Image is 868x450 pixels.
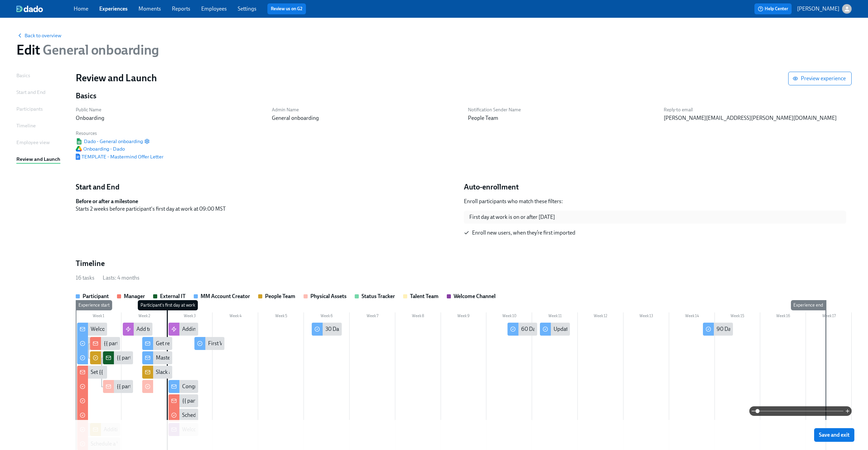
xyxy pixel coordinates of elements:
[76,114,264,122] p: Onboarding
[76,107,264,113] h6: Public Name
[310,293,347,299] strong: Physical Assets
[238,5,256,12] a: Settings
[76,274,94,282] div: 16 tasks
[464,211,847,224] div: First day at work is on or after [DATE]
[124,293,145,299] strong: Manager
[16,42,159,58] h1: Edit
[715,312,761,321] div: Week 15
[788,72,852,85] button: Preview experience
[83,293,109,299] strong: Participant
[441,312,487,321] div: Week 9
[304,312,350,321] div: Week 6
[76,138,143,145] a: Google SheetDado - General onboarding
[272,107,460,113] h6: Admin Name
[578,312,623,321] div: Week 12
[168,394,198,407] div: {{ participant.firstName }} starts [DATE]!
[90,337,120,350] div: {{ participant.firstName }}'s Laptop
[76,91,97,101] button: Basics
[182,325,224,333] div: Adding to channel
[760,312,806,321] div: Week 16
[16,5,43,12] img: dado
[703,323,733,336] div: 90 Day Check In
[758,5,788,12] span: Help Center
[40,42,159,58] span: General onboarding
[16,72,30,79] div: Basics
[395,312,441,321] div: Week 8
[123,323,153,336] div: Add to HR onboarding
[272,114,460,122] p: General onboarding
[362,293,395,299] strong: Status Tracker
[265,293,295,299] strong: People Team
[794,75,846,82] span: Preview experience
[142,337,172,350] div: Get ready for your first day
[76,198,458,205] h6: Before or after a milestone
[168,323,198,336] div: Adding to channel
[76,72,788,84] h1: Review and Launch
[76,182,119,192] button: Start and End
[76,138,83,144] img: Google Sheet
[754,3,792,14] button: Help Center
[201,5,227,12] a: Employees
[117,354,308,362] div: {{ participant.startDate | MM-DD-YYYY }} : {{ participant.fullName }} - Set Up Needs
[76,145,125,152] span: Onboarding - Dado
[167,312,213,321] div: Week 3
[201,293,250,299] strong: MM Account Creator
[76,130,163,137] h6: Resources
[806,312,852,321] div: Week 17
[136,325,189,333] div: Add to HR onboarding
[669,312,715,321] div: Week 14
[325,325,363,333] div: 30 Day Check In
[138,300,198,310] div: Participant's first day at work
[797,5,839,13] p: [PERSON_NAME]
[76,258,105,269] button: Timeline
[76,153,163,160] span: TEMPLATE - Mastermind Offer Letter
[76,153,163,160] a: Google DocumentTEMPLATE - Mastermind Offer Letter
[454,293,496,299] strong: Welcome Channel
[814,428,854,442] button: Save and exit
[16,155,60,163] div: Review and Launch
[16,32,61,39] button: Back to overview
[819,432,850,438] span: Save and exit
[16,139,50,146] div: Employee view
[138,5,161,12] a: Moments
[182,383,244,390] div: Congrats on your first day!
[76,205,458,213] div: Starts 2 weeks before participant's first day at work at 09:00 MST
[464,182,519,192] button: Auto-enrollment
[267,3,306,14] button: Review us on G2
[104,340,186,347] div: {{ participant.firstName }}'s Laptop
[76,138,143,145] span: Dado - General onboarding
[91,325,148,333] div: Welcome to Mastermind
[172,5,190,12] a: Reports
[664,107,852,113] h6: Reply-to email
[156,354,271,362] div: Mastermind account for {{ participant.fullName }}
[623,312,669,321] div: Week 13
[208,340,254,347] div: First Week Check In
[521,325,559,333] div: 60 Day Check In
[103,380,133,393] div: {{ participant.startDate | MM-DD-YYYY }} : {{ participant.fullName }} - Set Up Needs
[507,323,538,336] div: 60 Day Check In
[156,368,255,376] div: Slack account for {{ participant.fullName }}
[410,293,439,299] strong: Talent Team
[717,325,754,333] div: 90 Day Check In
[532,312,578,321] div: Week 11
[472,229,575,237] div: Enroll new users, when they’re first imported
[258,312,304,321] div: Week 5
[791,300,826,310] div: Experience end
[74,5,88,12] a: Home
[76,154,80,160] img: Google Document
[350,312,395,321] div: Week 7
[103,274,139,282] div: Lasts : 4 months
[142,351,172,364] div: Mastermind account for {{ participant.fullName }}
[91,368,193,376] div: Set {{ participant.fullName }} up for success!
[540,323,570,336] div: Update your 401k contributions
[16,88,45,96] div: Start and End
[271,5,303,12] a: Review us on G2
[168,380,198,393] div: Congrats on your first day!
[76,146,82,152] img: Google Drive
[77,366,107,379] div: Set {{ participant.fullName }} up for success!
[16,122,36,129] div: Timeline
